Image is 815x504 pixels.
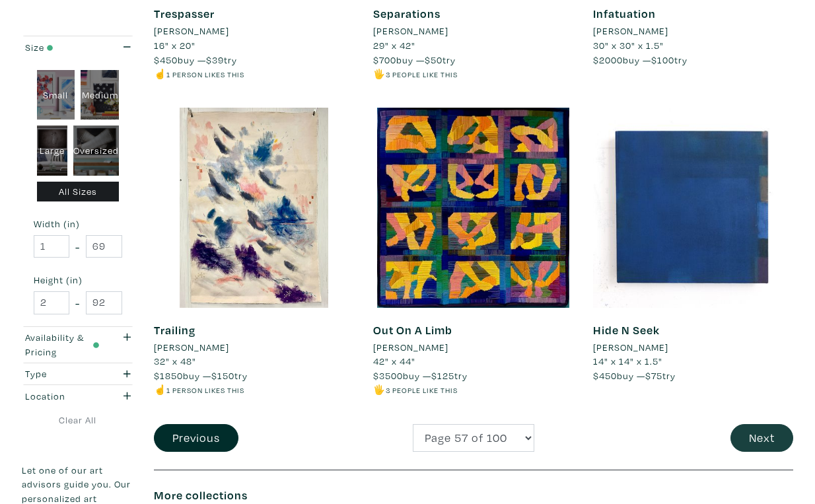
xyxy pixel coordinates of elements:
[22,36,134,58] button: Size
[154,382,354,397] li: ☝️
[22,413,134,427] a: Clear All
[593,54,688,66] span: buy — try
[373,355,415,367] span: 42" x 44"
[154,54,178,66] span: $450
[651,54,674,66] span: $100
[593,369,676,382] span: buy — try
[593,340,668,355] li: [PERSON_NAME]
[593,39,664,52] span: 30" x 30" x 1.5"
[34,219,122,229] small: Width (in)
[373,369,403,382] span: $3500
[593,369,617,382] span: $450
[431,369,454,382] span: $125
[373,24,573,38] a: [PERSON_NAME]
[22,327,134,363] button: Availability & Pricing
[373,54,396,66] span: $700
[373,6,441,21] a: Separations
[206,54,224,66] span: $39
[34,275,122,285] small: Height (in)
[154,67,354,81] li: ☝️
[154,6,215,21] a: Trespasser
[730,424,793,452] button: Next
[593,6,656,21] a: Infatuation
[154,369,248,382] span: buy — try
[154,39,195,52] span: 16" x 20"
[75,294,80,312] span: -
[593,355,662,367] span: 14" x 14" x 1.5"
[154,355,196,367] span: 32" x 48"
[373,54,456,66] span: buy — try
[154,54,237,66] span: buy — try
[373,340,448,355] li: [PERSON_NAME]
[154,340,229,355] li: [PERSON_NAME]
[386,69,458,79] small: 3 people like this
[154,24,354,38] a: [PERSON_NAME]
[25,40,100,55] div: Size
[211,369,234,382] span: $150
[593,340,793,355] a: [PERSON_NAME]
[373,369,468,382] span: buy — try
[386,385,458,395] small: 3 people like this
[22,385,134,407] button: Location
[81,70,119,120] div: Medium
[373,67,573,81] li: 🖐️
[37,126,68,176] div: Large
[425,54,443,66] span: $50
[37,70,75,120] div: Small
[25,330,100,359] div: Availability & Pricing
[25,367,100,381] div: Type
[154,369,183,382] span: $1850
[373,382,573,397] li: 🖐️
[373,39,415,52] span: 29" x 42"
[154,340,354,355] a: [PERSON_NAME]
[25,389,100,404] div: Location
[154,424,238,452] button: Previous
[154,322,195,338] a: Trailing
[593,54,623,66] span: $2000
[593,24,668,38] li: [PERSON_NAME]
[37,182,120,202] div: All Sizes
[22,363,134,385] button: Type
[154,488,793,503] h6: More collections
[373,322,452,338] a: Out On A Limb
[593,322,660,338] a: Hide N Seek
[645,369,662,382] span: $75
[373,340,573,355] a: [PERSON_NAME]
[166,385,244,395] small: 1 person likes this
[166,69,244,79] small: 1 person likes this
[593,24,793,38] a: [PERSON_NAME]
[75,238,80,256] span: -
[73,126,119,176] div: Oversized
[154,24,229,38] li: [PERSON_NAME]
[373,24,448,38] li: [PERSON_NAME]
